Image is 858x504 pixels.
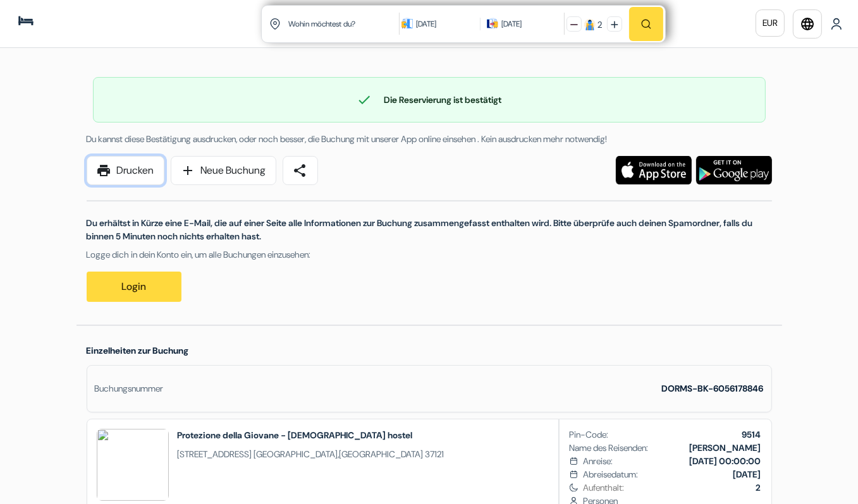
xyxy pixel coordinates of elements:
[178,429,444,441] h2: Protezione della Giovane - [DEMOGRAPHIC_DATA] hostel
[742,429,761,440] b: 9514
[87,345,189,356] span: Einzelheiten zur Buchung
[401,18,413,29] img: calendarIcon icon
[598,18,603,32] div: 2
[357,92,372,107] span: check
[800,16,815,32] i: language
[87,248,772,261] p: Logge dich in dein Konto ein, um alle Buchungen einzusehen:
[269,18,281,30] img: location icon
[87,156,164,185] a: printDrucken
[662,383,764,394] strong: DORMS-BK-6056178846
[583,481,761,495] span: Aufenthalt:
[87,272,181,302] a: Login
[793,9,822,39] a: language
[487,18,498,29] img: calendarIcon icon
[611,21,618,28] img: plus
[95,382,164,395] div: Buchungsnummer
[733,469,761,480] b: [DATE]
[584,19,596,30] img: guest icon
[756,9,785,37] a: EUR
[756,482,761,493] b: 2
[254,448,338,460] span: [GEOGRAPHIC_DATA]
[690,455,761,467] b: [DATE] 00:00:00
[97,163,112,178] span: print
[97,429,169,501] img: UDZZZw44Bz1WYFE_
[171,156,276,185] a: addNeue Buchung
[340,448,424,460] span: [GEOGRAPHIC_DATA]
[696,156,772,184] img: Lade die kostenlose App herunter
[87,133,608,145] span: Du kannst diese Bestätigung ausdrucken, oder noch besser, die Buchung mit unserer App online eins...
[583,455,613,468] span: Anreise:
[178,448,252,460] span: [STREET_ADDRESS]
[690,442,761,453] b: [PERSON_NAME]
[416,18,474,30] div: [DATE]
[583,468,638,481] span: Abreisedatum:
[830,18,843,30] img: User Icon
[287,8,401,39] input: Stadt, Universität oder Unterkunft
[501,18,522,30] div: [DATE]
[570,21,578,28] img: minus
[181,163,196,178] span: add
[94,92,765,107] div: Die Reservierung ist bestätigt
[283,156,318,185] a: share
[616,156,692,184] img: Lade die kostenlose App herunter
[15,10,166,37] img: Jugendherbergen.com
[87,217,772,243] p: Du erhältst in Kürze eine E-Mail, die auf einer Seite alle Informationen zur Buchung zusammengefa...
[570,441,649,455] span: Name des Reisenden:
[178,448,444,461] span: ,
[426,448,444,460] span: 37121
[293,163,308,178] span: share
[570,428,609,441] span: Pin-Code:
